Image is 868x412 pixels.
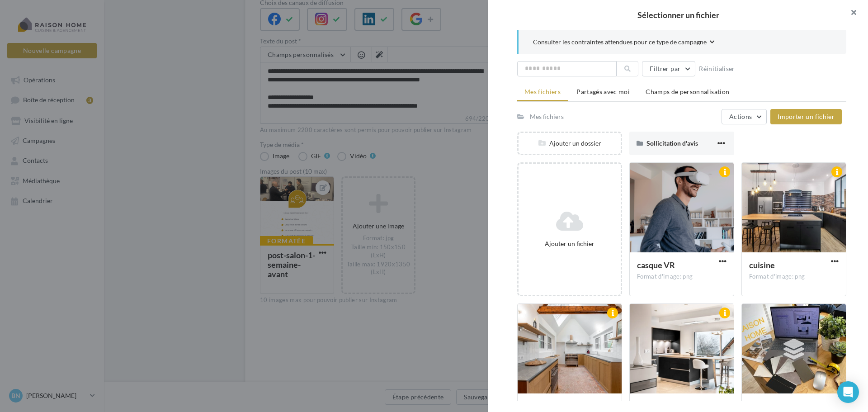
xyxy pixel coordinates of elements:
[530,112,564,121] div: Mes fichiers
[525,401,555,411] span: cuisine2
[646,88,729,95] span: Champs de personnalisation
[533,37,715,48] button: Consulter les contraintes attendues pour ce type de campagne
[837,381,859,403] div: Open Intercom Messenger
[533,38,707,47] span: Consulter les contraintes attendues pour ce type de campagne
[778,113,835,120] span: Importer un fichier
[503,11,854,19] h2: Sélectionner un fichier
[646,139,698,147] span: Sollicitation d'avis
[637,273,726,281] div: Format d'image: png
[749,260,775,270] span: cuisine
[770,109,842,124] button: Importer un fichier
[637,401,667,411] span: cuisine3
[749,273,839,281] div: Format d'image: png
[637,260,675,270] span: casque VR
[522,239,617,248] div: Ajouter un fichier
[519,139,621,148] div: Ajouter un dossier
[695,63,739,74] button: Réinitialiser
[524,88,561,95] span: Mes fichiers
[642,61,695,76] button: Filtrer par
[729,113,752,120] span: Actions
[576,88,630,95] span: Partagés avec moi
[722,109,767,124] button: Actions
